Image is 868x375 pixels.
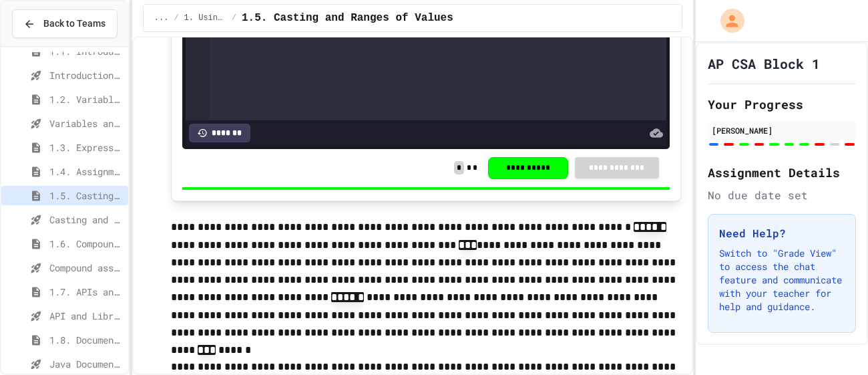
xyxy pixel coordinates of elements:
[43,17,105,31] span: Back to Teams
[49,140,123,154] span: 1.3. Expressions and Output [New]
[242,10,453,26] span: 1.5. Casting and Ranges of Values
[49,309,123,323] span: API and Libraries - Topic 1.7
[49,92,123,106] span: 1.2. Variables and Data Types
[719,225,845,241] h3: Need Help?
[49,357,123,371] span: Java Documentation with Comments - Topic 1.8
[708,54,820,73] h1: AP CSA Block 1
[49,285,123,299] span: 1.7. APIs and Libraries
[49,213,123,227] span: Casting and Ranges of variables - Quiz
[49,333,123,347] span: 1.8. Documentation with Comments and Preconditions
[49,116,123,130] span: Variables and Data Types - Quiz
[49,68,123,82] span: Introduction to Algorithms, Programming, and Compilers
[708,95,856,114] h2: Your Progress
[184,13,226,23] span: 1. Using Objects and Methods
[49,164,123,178] span: 1.4. Assignment and Input
[49,237,123,251] span: 1.6. Compound Assignment Operators
[706,5,748,36] div: My Account
[708,187,856,203] div: No due date set
[174,13,178,23] span: /
[49,189,123,203] span: 1.5. Casting and Ranges of Values
[708,163,856,182] h2: Assignment Details
[712,124,852,136] div: [PERSON_NAME]
[719,247,845,314] p: Switch to "Grade View" to access the chat feature and communicate with your teacher for help and ...
[154,13,169,23] span: ...
[12,9,118,38] button: Back to Teams
[49,261,123,275] span: Compound assignment operators - Quiz
[232,13,236,23] span: /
